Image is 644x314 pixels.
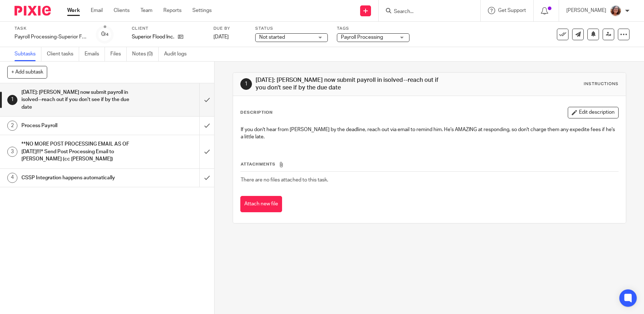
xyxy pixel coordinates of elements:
[132,33,174,41] p: Superior Flood Inc.
[240,196,282,212] button: Attach new file
[21,120,135,131] h1: Process Payroll
[337,26,409,32] label: Tags
[393,9,458,15] input: Search
[256,76,445,92] h1: [DATE]: [PERSON_NAME] now submit payroll in isolved--reach out if you don't see if by the due date
[101,30,109,38] div: 0
[498,8,526,13] span: Get Support
[91,7,103,14] a: Email
[7,121,17,131] div: 2
[163,7,182,14] a: Reports
[7,66,47,78] button: + Add subtask
[584,81,619,87] div: Instructions
[132,26,204,32] label: Client
[241,126,618,141] p: If you don't hear from [PERSON_NAME] by the deadline, reach out via email to remind him. He's AMA...
[47,47,79,61] a: Client tasks
[213,26,246,32] label: Due by
[240,110,273,116] p: Description
[7,147,17,157] div: 3
[213,34,229,39] span: [DATE]
[67,7,80,14] a: Work
[105,33,109,37] small: /4
[15,33,87,41] div: Payroll Processing-Superior Flood-Semi-Monthly -Salary 1 (EOM)
[241,162,276,166] span: Attachments
[259,35,285,40] span: Not started
[192,7,212,14] a: Settings
[164,47,192,61] a: Audit logs
[255,26,328,32] label: Status
[21,172,135,183] h1: CSSP Integration happens automatically
[15,26,87,32] label: Task
[21,87,135,113] h1: [DATE]: [PERSON_NAME] now submit payroll in isolved--reach out if you don't see if by the due date
[568,107,619,118] button: Edit description
[566,7,606,14] p: [PERSON_NAME]
[15,47,41,61] a: Subtasks
[240,78,252,90] div: 1
[610,5,621,17] img: LB%20Reg%20Headshot%208-2-23.jpg
[114,7,130,14] a: Clients
[7,95,17,105] div: 1
[15,6,51,16] img: Pixie
[341,35,383,40] span: Payroll Processing
[110,47,127,61] a: Files
[132,47,159,61] a: Notes (0)
[21,139,135,164] h1: **NO MORE POST PROCESSING EMAIL AS OF [DATE]!!!* Send Post Processing Email to [PERSON_NAME] (cc ...
[7,173,17,183] div: 4
[140,7,152,14] a: Team
[85,47,105,61] a: Emails
[241,177,328,183] span: There are no files attached to this task.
